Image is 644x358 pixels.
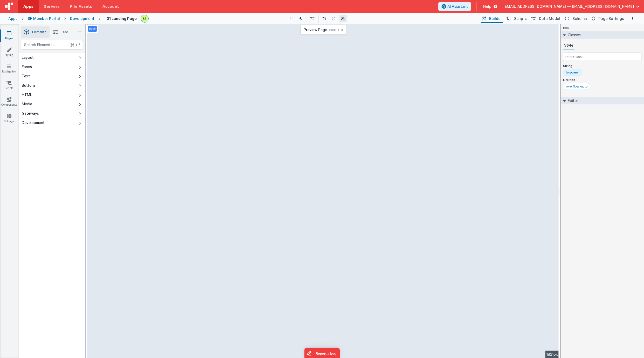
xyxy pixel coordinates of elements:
input: Enter Class... [563,53,642,61]
button: Media [19,99,85,109]
button: Schema [563,14,588,23]
span: Builder [489,16,502,21]
span: Schema [572,16,587,21]
button: Style [563,42,574,49]
div: Apps [8,16,18,21]
span: Elements [32,30,46,34]
div: --> [87,24,559,358]
button: Data Model [530,14,561,23]
span: AI Assistant [447,4,468,9]
button: Page Settings [590,14,625,23]
input: Search Elements... [21,40,83,50]
p: Sizing [563,64,642,68]
div: 1821px [545,351,559,358]
div: Media [22,101,32,107]
div: Forms [22,64,32,69]
span: [EMAIL_ADDRESS][DOMAIN_NAME] [571,4,634,9]
div: Gateways [22,111,39,116]
span: Servers [44,4,59,9]
button: AI Assistant [438,2,471,11]
button: Gateways [19,109,85,118]
div: Buttons [22,83,36,88]
div: h-screen [566,70,579,75]
span: File Assets [70,4,92,9]
div: overflow-auto [566,84,588,89]
button: [EMAIL_ADDRESS][DOMAIN_NAME] — [EMAIL_ADDRESS][DOMAIN_NAME] [503,4,640,9]
span: Tree [61,30,68,34]
span: Help [483,4,491,9]
button: Development [19,118,85,127]
button: HTML [19,90,85,99]
button: Builder [481,14,503,23]
button: Buttons [19,81,85,90]
span: Data Model [539,16,560,21]
span: Scripts [514,16,527,21]
img: 8cf74ed78aab3b54564162fcd7d8ab61 [141,15,148,22]
button: Text [19,71,85,81]
div: Text [22,74,30,79]
button: Layout [19,53,85,62]
span: Apps [23,4,33,9]
span: + / [71,40,80,50]
div: Development [22,120,45,125]
div: Layout [22,55,34,60]
button: Forms [19,62,85,71]
div: SF Member Portal [28,16,60,21]
h2: Editor [566,97,578,104]
h2: Classes [566,31,581,39]
h4: page [561,24,571,31]
h4: 01 Landing Page [107,17,137,20]
button: Options [629,16,636,22]
p: Utilities [563,78,642,82]
div: Development [70,16,94,21]
button: Scripts [505,14,528,23]
span: [EMAIL_ADDRESS][DOMAIN_NAME] — [503,4,571,9]
p: page [89,27,96,31]
span: Page Settings [598,16,624,21]
div: HTML [22,92,32,97]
